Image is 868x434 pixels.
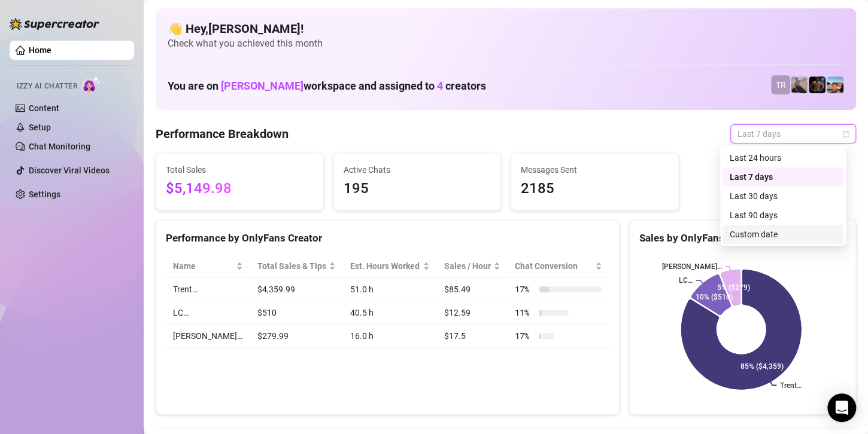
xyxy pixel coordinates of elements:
[738,125,849,143] span: Last 7 days
[437,80,443,92] span: 4
[29,123,51,132] a: Setup
[842,130,849,137] span: calendar
[515,259,593,273] span: Chat Conversion
[730,190,836,203] div: Last 30 days
[168,37,844,50] span: Check what you achieved this month
[166,163,314,176] span: Total Sales
[639,230,846,246] div: Sales by OnlyFans Creator
[166,178,314,200] span: $5,149.98
[521,163,669,176] span: Messages Sent
[250,278,344,301] td: $4,359.99
[29,166,110,175] a: Discover Viral Videos
[168,80,486,93] h1: You are on workspace and assigned to creators
[515,283,534,296] span: 17 %
[791,77,808,93] img: LC
[82,76,101,93] img: AI Chatter
[776,78,786,91] span: TR
[730,228,836,241] div: Custom date
[29,45,51,55] a: Home
[437,325,508,348] td: $17.5
[723,148,843,167] div: Last 24 hours
[515,329,534,343] span: 17 %
[350,259,420,273] div: Est. Hours Worked
[730,170,836,184] div: Last 7 days
[437,255,508,278] th: Sales / Hour
[678,276,692,285] text: LC…
[661,262,721,271] text: [PERSON_NAME]…
[723,187,843,206] div: Last 30 days
[166,325,250,348] td: [PERSON_NAME]…
[166,230,609,246] div: Performance by OnlyFans Creator
[343,325,437,348] td: 16.0 h
[168,20,844,37] h4: 👋 Hey, [PERSON_NAME] !
[730,209,836,222] div: Last 90 days
[10,18,99,30] img: logo-BBDzfeDw.svg
[29,190,60,199] a: Settings
[508,255,609,278] th: Chat Conversion
[166,255,250,278] th: Name
[166,278,250,301] td: Trent…
[29,142,90,151] a: Chat Monitoring
[156,126,289,142] h4: Performance Breakdown
[173,259,233,273] span: Name
[723,206,843,225] div: Last 90 days
[221,80,304,92] span: [PERSON_NAME]
[437,301,508,325] td: $12.59
[809,77,825,93] img: Trent
[257,259,327,273] span: Total Sales & Tips
[250,301,344,325] td: $510
[17,81,77,92] span: Izzy AI Chatter
[515,306,534,319] span: 11 %
[343,301,437,325] td: 40.5 h
[827,393,856,422] div: Open Intercom Messenger
[166,301,250,325] td: LC…
[444,259,491,273] span: Sales / Hour
[521,178,669,200] span: 2185
[723,225,843,244] div: Custom date
[723,167,843,187] div: Last 7 days
[780,381,802,390] text: Trent…
[250,325,344,348] td: $279.99
[29,103,59,113] a: Content
[250,255,344,278] th: Total Sales & Tips
[344,163,491,176] span: Active Chats
[437,278,508,301] td: $85.49
[827,77,843,93] img: Zach
[730,151,836,164] div: Last 24 hours
[344,178,491,200] span: 195
[343,278,437,301] td: 51.0 h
